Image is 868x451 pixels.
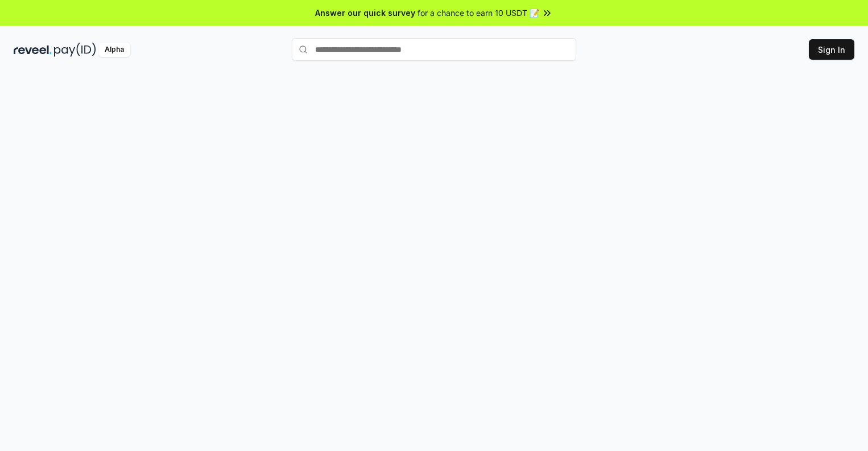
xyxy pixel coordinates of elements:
[809,39,854,60] button: Sign In
[418,7,539,19] span: for a chance to earn 10 USDT 📝
[14,43,52,57] img: reveel_dark
[315,7,415,19] span: Answer our quick survey
[98,43,130,57] div: Alpha
[54,43,96,57] img: pay_id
